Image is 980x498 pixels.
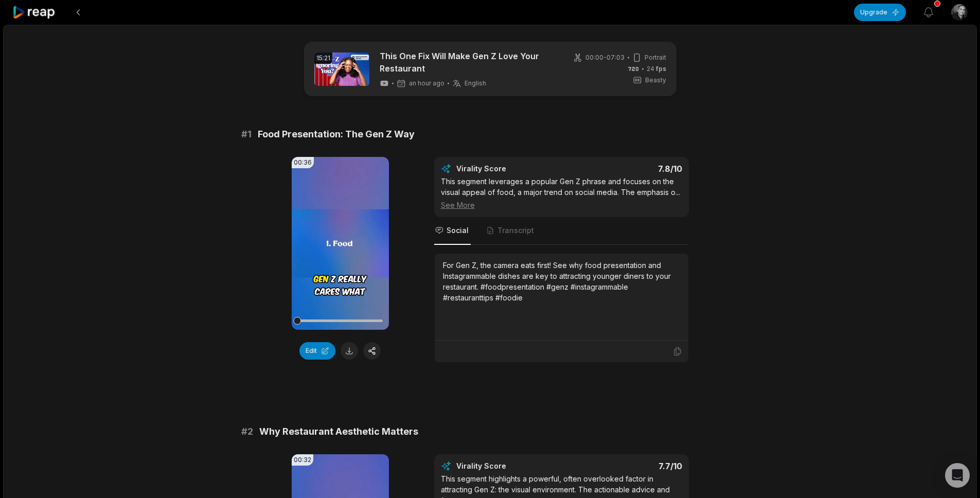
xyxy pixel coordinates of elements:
[292,157,389,330] video: Your browser does not support mp4 format.
[572,461,682,471] div: 7.7 /10
[441,176,682,210] div: This segment leverages a popular Gen Z phrase and focuses on the visual appeal of food, a major t...
[241,424,253,439] span: # 2
[241,127,252,141] span: # 1
[441,200,682,210] div: See More
[854,4,906,21] button: Upgrade
[456,164,567,174] div: Virality Score
[447,225,469,236] span: Social
[647,64,666,74] span: 24
[299,342,335,360] button: Edit
[656,65,666,73] span: fps
[945,463,970,488] div: Open Intercom Messenger
[259,424,418,439] span: Why Restaurant Aesthetic Matters
[497,225,534,236] span: Transcript
[645,53,666,62] span: Portrait
[465,79,486,87] span: English
[434,217,689,245] nav: Tabs
[380,50,557,75] a: This One Fix Will Make Gen Z Love Your Restaurant
[409,79,444,87] span: an hour ago
[572,164,682,174] div: 7.8 /10
[585,53,625,62] span: 00:00 - 07:03
[456,461,567,471] div: Virality Score
[645,76,666,85] span: Beasty
[258,127,415,141] span: Food Presentation: The Gen Z Way
[443,260,680,303] div: For Gen Z, the camera eats first! See why food presentation and Instagrammable dishes are key to ...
